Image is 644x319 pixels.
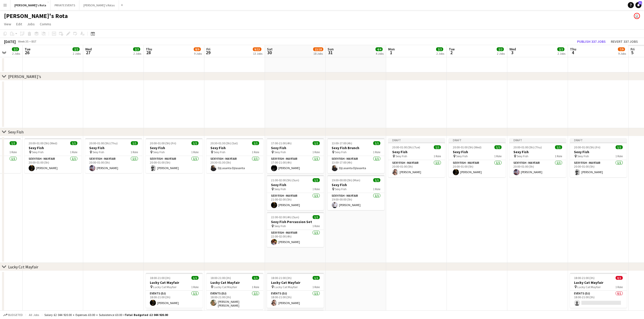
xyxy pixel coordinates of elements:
[25,138,81,173] div: 20:00-01:00 (5h) (Wed)1/1Sexy Fish Sexy Fish1 RoleSEXY FISH - MAYFAIR1/120:00-01:00 (5h)[PERSON_N...
[70,150,77,154] span: 1 Role
[73,52,81,55] div: 2 Jobs
[44,313,168,317] div: Salary £2 044 920.00 + Expenses £0.00 + Subsistence £0.00 =
[630,50,635,55] span: 5
[79,0,119,10] button: [PERSON_NAME]'s Rotas
[89,141,118,145] span: 20:00-01:00 (5h) (Thu)
[206,156,263,173] app-card-role: SEXY FISH - MAYFAIR1/120:30-01:30 (5h)DjLasanta Djlasanta
[373,141,380,145] span: 1/1
[616,276,623,280] span: 0/1
[2,21,13,27] a: View
[274,224,286,228] span: Sexy Fish
[32,150,44,154] span: Sexy Fish
[145,50,152,55] span: 28
[267,175,324,210] div: 21:00-02:00 (5h) (Sun)1/1Sexy Fish Sexy Fish1 RoleSEXY FISH - MAYFAIR1/121:00-02:00 (5h)[PERSON_N...
[271,215,299,219] span: 22:00-02:00 (4h) (Sun)
[146,138,203,173] app-job-card: 20:00-01:00 (5h) (Fri)1/1Sexy Fish Sexy Fish1 RoleSEXY FISH - MAYFAIR1/120:00-01:00 (5h)[PERSON_N...
[327,50,334,55] span: 31
[271,141,292,145] span: 17:00-21:00 (4h)
[253,52,262,55] div: 13 Jobs
[328,47,334,51] span: Sun
[557,47,564,51] span: 2/2
[8,74,41,79] div: [PERSON_NAME]'s
[332,141,352,145] span: 13:00-17:00 (4h)
[274,285,298,289] span: Lucky Cat Mayfair
[449,138,506,177] app-job-card: Draft20:00-01:00 (5h) (Wed)1/1Sexy Fish Sexy Fish1 RoleSEXY FISH - MAYFAIR1/120:00-01:00 (5h)[PER...
[570,273,627,308] div: 18:00-21:00 (3h)0/1Lucky Cat Mayfair Lucky Cat Mayfair1 RoleEvents (DJ)0/118:00-21:00 (3h)
[570,47,576,51] span: Thu
[618,52,626,55] div: 9 Jobs
[555,154,562,158] span: 1 Role
[575,38,608,45] button: Publish 337 jobs
[373,178,380,182] span: 1/1
[252,276,259,280] span: 1/1
[10,0,50,10] button: [PERSON_NAME]'s Rota
[38,21,53,27] a: Comms
[206,273,263,309] div: 18:00-21:00 (3h)1/1Lucky Cat Mayfair Lucky Cat Mayfair1 RoleEvents (DJ)1/118:00-21:00 (3h)[PERSON...
[194,47,201,51] span: 8/9
[328,138,384,173] app-job-card: 13:00-17:00 (4h)1/1Sexy Fish Brunch Sexy Fish1 RoleSEXY FISH - MAYFAIR1/113:00-17:00 (4h)DjLasant...
[494,154,502,158] span: 1 Role
[150,141,176,145] span: 20:00-01:00 (5h) (Fri)
[206,138,263,173] app-job-card: 20:30-01:30 (5h) (Sat)1/1Sexy Fish Sexy Fish1 RoleSEXY FISH - MAYFAIR1/120:30-01:30 (5h)DjLasanta...
[146,280,203,285] h3: Lucky Cat Mayfair
[373,187,380,191] span: 1 Role
[555,145,562,149] span: 1/1
[206,50,210,55] span: 29
[271,276,292,280] span: 18:00-21:00 (3h)
[214,285,237,289] span: Lucky Cat Mayfair
[449,150,506,154] h3: Sexy Fish
[328,175,384,210] div: 19:00-00:00 (5h) (Mon)1/1Sexy Fish Sexy Fish1 RoleSEXY FISH - MAYFAIR1/119:00-00:00 (5h)[PERSON_N...
[509,160,566,177] app-card-role: SEXY FISH - MAYFAIR1/120:00-01:00 (5h)[PERSON_NAME]
[634,13,640,19] app-user-avatar: Victoria Goodsell
[618,47,625,51] span: 7/9
[313,276,320,280] span: 1/1
[267,146,324,150] h3: Sexy Fish
[313,178,320,182] span: 1/1
[373,150,380,154] span: 1 Role
[328,146,384,150] h3: Sexy Fish Brunch
[497,47,504,51] span: 2/2
[191,285,199,289] span: 1 Role
[84,50,92,55] span: 27
[271,178,299,182] span: 21:00-02:00 (5h) (Sun)
[267,212,324,247] div: 22:00-02:00 (4h) (Sun)1/1Sexy Fish Percussion Set Sexy Fish1 RoleSEXY FISH - MAYFAIR1/122:00-02:0...
[328,193,384,210] app-card-role: SEXY FISH - MAYFAIR1/119:00-00:00 (5h)[PERSON_NAME]
[146,291,203,308] app-card-role: Events (DJ)1/118:00-21:00 (3h)[PERSON_NAME]
[146,146,203,150] h3: Sexy Fish
[615,285,623,289] span: 1 Role
[29,141,57,145] span: 20:00-01:00 (5h) (Wed)
[570,160,627,177] app-card-role: SEXY FISH - MAYFAIR1/120:00-01:00 (5h)[PERSON_NAME]
[388,138,445,177] app-job-card: Draft20:00-01:00 (5h) (Tue)1/1Sexy Fish Sexy Fish1 RoleSEXY FISH - MAYFAIR1/120:00-01:00 (5h)[PER...
[9,150,17,154] span: 1 Role
[214,150,225,154] span: Sexy Fish
[70,141,77,145] span: 1/1
[73,47,80,51] span: 2/2
[210,276,231,280] span: 18:00-21:00 (3h)
[267,273,324,308] div: 18:00-21:00 (3h)1/1Lucky Cat Mayfair Lucky Cat Mayfair1 RoleEvents (DJ)1/118:00-21:00 (3h)[PERSON...
[146,47,152,51] span: Thu
[274,150,286,154] span: Sexy Fish
[335,187,347,191] span: Sexy Fish
[313,215,320,219] span: 1/1
[85,138,142,173] app-job-card: 20:00-01:00 (5h) (Thu)1/1Sexy Fish Sexy Fish1 RoleSEXY FISH - MAYFAIR1/120:00-01:00 (5h)[PERSON_N...
[28,313,40,317] span: All jobs
[194,52,202,55] div: 9 Jobs
[10,141,17,145] span: 1/1
[509,47,516,51] span: Wed
[125,313,168,317] span: Total Budgeted £2 044 920.00
[558,52,565,55] div: 2 Jobs
[274,187,286,191] span: Sexy Fish
[206,146,263,150] h3: Sexy Fish
[27,22,35,26] span: Jobs
[570,138,627,177] app-job-card: Draft20:00-01:00 (5h) (Fri)1/1Sexy Fish Sexy Fish1 RoleSEXY FISH - MAYFAIR1/120:00-01:00 (5h)[PER...
[12,52,20,55] div: 2 Jobs
[388,150,445,154] h3: Sexy Fish
[638,1,642,5] span: 31
[509,138,566,177] div: Draft20:00-01:00 (5h) (Thu)1/1Sexy Fish Sexy Fish1 RoleSEXY FISH - MAYFAIR1/120:00-01:00 (5h)[PER...
[312,187,320,191] span: 1 Role
[150,276,170,280] span: 18:00-21:00 (3h)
